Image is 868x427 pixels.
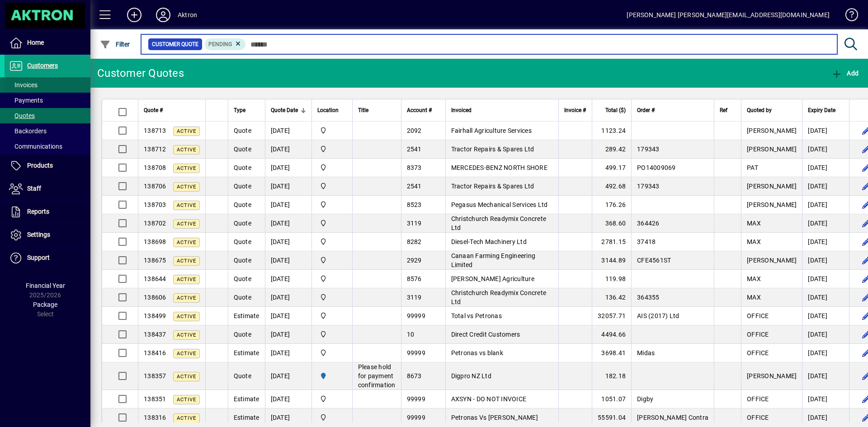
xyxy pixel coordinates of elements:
td: [DATE] [802,390,849,408]
td: [DATE] [265,140,311,159]
span: Central [317,274,347,284]
span: MERCEDES-BENZ NORTH SHORE [451,164,547,171]
span: 138499 [144,312,166,319]
span: 179343 [637,183,660,190]
span: Package [33,301,57,308]
td: [DATE] [802,307,849,325]
td: 119.98 [592,270,631,288]
span: Quote # [144,105,163,115]
td: [DATE] [265,408,311,427]
span: 138351 [144,395,166,403]
span: 8523 [407,201,422,208]
td: [DATE] [802,214,849,233]
span: OFFICE [747,331,769,338]
td: [DATE] [265,177,311,196]
div: Location [317,105,347,115]
span: [PERSON_NAME] Contra [637,414,708,421]
span: 2541 [407,183,422,190]
span: OFFICE [747,395,769,403]
td: [DATE] [265,288,311,307]
td: [DATE] [802,233,849,251]
span: [PERSON_NAME] [747,127,797,134]
td: [DATE] [265,122,311,140]
span: Active [177,332,196,338]
span: Communications [9,143,62,150]
a: Invoices [5,77,90,93]
span: MAX [747,294,761,301]
span: Estimate [234,414,259,421]
td: [DATE] [265,233,311,251]
span: Invoiced [451,105,472,115]
span: Payments [9,97,43,104]
td: 4494.66 [592,325,631,344]
td: 2781.15 [592,233,631,251]
td: [DATE] [265,270,311,288]
span: Active [177,374,196,380]
span: Active [177,415,196,421]
span: Customer Quote [152,40,198,49]
span: AIS (2017) Ltd [637,312,679,319]
a: Support [5,247,90,269]
td: [DATE] [802,196,849,214]
span: Central [317,255,347,265]
span: Please hold for payment confirmation [358,363,396,389]
div: [PERSON_NAME] [PERSON_NAME][EMAIL_ADDRESS][DOMAIN_NAME] [627,8,830,22]
span: [PERSON_NAME] [747,257,797,264]
td: 3144.89 [592,251,631,270]
span: Active [177,295,196,301]
span: Customers [27,62,58,69]
span: Quote Date [271,105,298,115]
td: [DATE] [802,251,849,270]
span: Digpro NZ Ltd [451,372,491,380]
span: Direct Credit Customers [451,331,520,338]
span: 8282 [407,238,422,245]
span: Active [177,147,196,153]
td: [DATE] [265,344,311,362]
span: Quote [234,294,251,301]
span: Invoice # [564,105,586,115]
span: Central [317,348,347,358]
span: 99999 [407,395,425,403]
span: 2541 [407,145,422,153]
span: 138606 [144,294,166,301]
td: [DATE] [802,122,849,140]
span: 138316 [144,414,166,421]
button: Filter [98,36,132,52]
span: Active [177,314,196,319]
td: [DATE] [802,408,849,427]
span: 179343 [637,145,660,153]
span: 2929 [407,257,422,264]
span: Central [317,413,347,422]
span: Central [317,181,347,191]
td: 176.26 [592,196,631,214]
td: [DATE] [265,325,311,344]
span: MAX [747,275,761,282]
span: [PERSON_NAME] Agriculture [451,275,534,282]
td: [DATE] [265,196,311,214]
span: AXSYN - DO NOT INVOICE [451,395,527,403]
span: Diesel-Tech Machinery Ltd [451,238,527,245]
div: Customer Quotes [97,66,184,80]
span: 138712 [144,145,166,153]
td: [DATE] [802,344,849,362]
span: Active [177,202,196,208]
span: 10 [407,331,415,338]
div: Invoiced [451,105,553,115]
span: Quote [234,201,251,208]
span: Quote [234,372,251,380]
span: Active [177,258,196,264]
td: [DATE] [265,159,311,177]
a: Reports [5,201,90,223]
span: 364426 [637,220,660,227]
span: Pegasus Mechanical Services Ltd [451,201,548,208]
span: Active [177,277,196,282]
span: 138675 [144,257,166,264]
span: 2092 [407,127,422,134]
div: Quote Date [271,105,306,115]
span: Ref [720,105,727,115]
span: 3119 [407,294,422,301]
span: 138357 [144,372,166,380]
span: Location [317,105,339,115]
a: Home [5,32,90,54]
span: Total ($) [605,105,626,115]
